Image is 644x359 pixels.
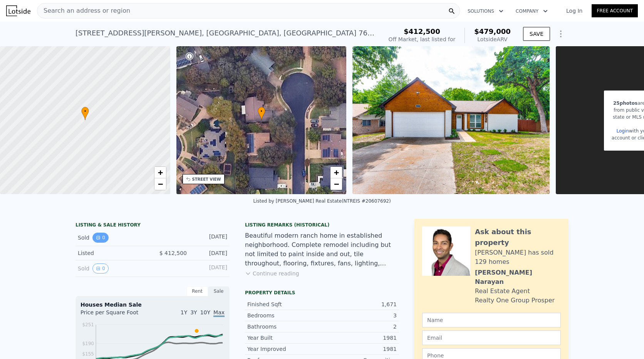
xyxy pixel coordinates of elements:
[245,231,399,268] div: Beautiful modern ranch home in established neighborhood. Complete remodel including but not limit...
[258,107,265,120] div: •
[334,179,339,189] span: −
[75,222,230,230] div: LISTING & SALE HISTORY
[80,309,153,321] div: Price per Square Foot
[192,176,221,182] div: STREET VIEW
[158,179,163,189] span: −
[190,309,197,315] span: 3Y
[322,334,397,342] div: 1981
[158,168,163,177] span: +
[352,46,550,194] img: Sale: 157840250 Parcel: 113862099
[78,263,146,273] div: Sold
[334,168,339,177] span: +
[154,178,166,190] a: Zoom out
[78,249,146,257] div: Listed
[422,330,561,345] input: Email
[159,250,187,256] span: $ 412,500
[557,7,592,15] a: Log In
[92,233,109,243] button: View historical data
[322,312,397,319] div: 3
[247,300,322,308] div: Finished Sqft
[193,263,227,273] div: [DATE]
[200,309,210,315] span: 10Y
[208,286,230,296] div: Sale
[245,222,399,228] div: Listing Remarks (Historical)
[322,345,397,353] div: 1981
[181,309,187,315] span: 1Y
[193,233,227,243] div: [DATE]
[404,27,440,35] span: $412,500
[247,345,322,353] div: Year Improved
[193,249,227,257] div: [DATE]
[330,178,342,190] a: Zoom out
[474,35,511,43] div: Lotside ARV
[37,6,130,15] span: Search an address or region
[616,128,629,134] a: Login
[474,27,511,35] span: $479,000
[213,309,225,317] span: Max
[389,35,456,43] div: Off Market, last listed for
[245,290,399,296] div: Property details
[510,4,554,18] button: Company
[154,167,166,178] a: Zoom in
[92,263,109,273] button: View historical data
[475,226,561,248] div: Ask about this property
[475,268,561,287] div: [PERSON_NAME] Narayan
[78,233,146,243] div: Sold
[475,248,561,267] div: [PERSON_NAME] has sold 129 homes
[461,4,510,18] button: Solutions
[75,28,376,39] div: [STREET_ADDRESS][PERSON_NAME] , [GEOGRAPHIC_DATA] , [GEOGRAPHIC_DATA] 76021
[247,312,322,319] div: Bedrooms
[247,334,322,342] div: Year Built
[322,300,397,308] div: 1,671
[80,301,225,309] div: Houses Median Sale
[6,5,30,16] img: Lotside
[245,270,299,277] button: Continue reading
[82,322,94,327] tspan: $251
[553,26,569,42] button: Show Options
[81,107,89,120] div: •
[523,27,550,41] button: SAVE
[330,167,342,178] a: Zoom in
[422,313,561,327] input: Name
[613,101,637,106] span: 25 photos
[475,287,530,296] div: Real Estate Agent
[186,286,208,296] div: Rent
[475,296,555,305] div: Realty One Group Prosper
[81,108,89,115] span: •
[82,341,94,346] tspan: $190
[258,108,265,115] span: •
[253,198,391,204] div: Listed by [PERSON_NAME] Real Estate (NTREIS #20607692)
[322,323,397,330] div: 2
[82,351,94,357] tspan: $155
[247,323,322,330] div: Bathrooms
[592,4,638,17] a: Free Account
